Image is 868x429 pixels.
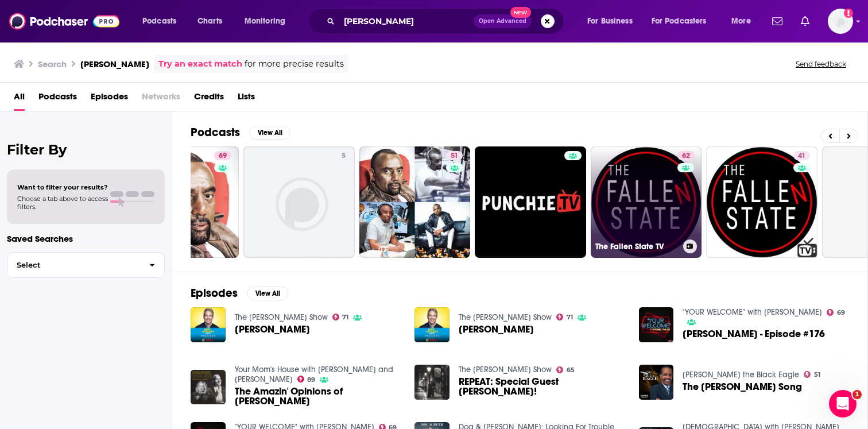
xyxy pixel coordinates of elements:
span: Want to filter your results? [17,183,108,191]
span: The [PERSON_NAME] Song [683,382,802,392]
span: Choose a tab above to access filters. [17,195,108,211]
a: 65 [556,366,575,373]
h3: [PERSON_NAME] [80,59,149,69]
h2: Podcasts [191,125,240,140]
button: View All [247,287,288,300]
a: 71 [332,314,349,320]
div: Search podcasts, credits, & more... [319,8,575,34]
span: Charts [197,13,222,29]
a: 41 [706,146,817,258]
img: Jesse Lee Peterson - Episode #176 [639,307,674,342]
span: Networks [142,87,180,111]
a: Show notifications dropdown [768,11,787,31]
a: Jesse Lee Peterson [235,324,310,334]
a: 71 [556,314,573,320]
a: The Eric Metaxas Show [459,312,552,322]
span: More [731,13,751,29]
span: New [510,7,531,18]
a: The Eric Metaxas Show [235,312,328,322]
p: Saved Searches [7,233,165,244]
span: 69 [837,310,845,315]
a: REPEAT: Special Guest Jesse Lee Peterson! [459,377,625,396]
button: Select [7,252,165,278]
img: REPEAT: Special Guest Jesse Lee Peterson! [414,365,449,400]
a: Jesse Lee Peterson [459,324,534,334]
button: open menu [579,12,647,30]
a: EpisodesView All [191,286,288,300]
button: Show profile menu [828,9,853,34]
button: open menu [644,12,723,30]
span: 51 [814,372,820,377]
span: [PERSON_NAME] - Episode #176 [683,329,825,339]
h3: Search [38,59,67,69]
a: 62 [677,151,695,160]
span: For Podcasters [652,13,707,29]
a: 5 [243,146,355,258]
button: Open AdvancedNew [474,14,532,28]
a: The Nick DiPaolo Show [459,365,552,374]
span: 71 [567,315,573,320]
h2: Filter By [7,141,165,158]
button: open menu [723,12,765,30]
a: 62The Fallen State TV [591,146,702,258]
span: 65 [567,368,575,373]
span: For Business [587,13,633,29]
a: 89 [297,376,316,382]
span: The Amazin' Opinions of [PERSON_NAME] [235,387,401,406]
h2: Episodes [191,286,238,300]
img: Jesse Lee Peterson [414,307,449,342]
a: Jesse Lee Peterson [191,307,226,342]
a: The Jesse Lee Peterson Song [683,382,802,392]
span: 41 [798,150,805,162]
span: [PERSON_NAME] [235,324,310,334]
span: 5 [342,150,346,162]
a: Joe Madison the Black Eagle [683,370,799,380]
span: [PERSON_NAME] [459,324,534,334]
img: User Profile [828,9,853,34]
a: 69 [214,151,231,160]
a: Charts [190,12,229,30]
span: for more precise results [245,57,344,71]
a: Your Mom's House with Christina P. and Tom Segura [235,365,393,384]
span: 71 [342,315,348,320]
a: Lists [238,87,255,111]
img: The Amazin' Opinions of Jesse Lee Peterson [191,370,226,405]
input: Search podcasts, credits, & more... [339,12,474,30]
a: 51 [446,151,463,160]
span: REPEAT: Special Guest [PERSON_NAME]! [459,377,625,396]
img: Podchaser - Follow, Share and Rate Podcasts [9,10,119,32]
span: 89 [307,377,315,382]
a: Try an exact match [158,57,242,71]
span: 69 [219,150,227,162]
a: Episodes [91,87,128,111]
span: Podcasts [142,13,176,29]
a: All [14,87,25,111]
svg: Email not verified [844,9,853,18]
a: The Amazin' Opinions of Jesse Lee Peterson [235,387,401,406]
span: 62 [682,150,690,162]
span: Logged in as EllaRoseMurphy [828,9,853,34]
a: Jesse Lee Peterson - Episode #176 [683,329,825,339]
img: The Jesse Lee Peterson Song [639,365,674,400]
a: 51 [359,146,471,258]
iframe: Intercom live chat [829,390,857,418]
button: View All [249,126,290,140]
span: Monitoring [245,13,285,29]
h3: The Fallen State TV [595,242,679,252]
a: 69 [827,309,845,316]
a: Show notifications dropdown [796,11,814,31]
a: "YOUR WELCOME" with Michael Malice [683,307,822,317]
a: 51 [804,371,820,378]
a: 41 [793,151,810,160]
a: Podcasts [38,87,77,111]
